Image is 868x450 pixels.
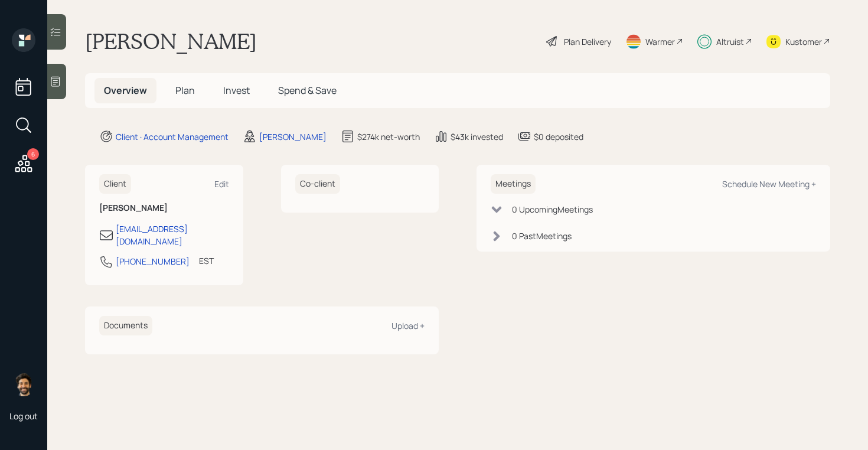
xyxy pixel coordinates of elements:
[223,84,250,97] span: Invest
[564,35,611,48] div: Plan Delivery
[27,148,39,160] div: 6
[722,178,816,190] div: Schedule New Meeting +
[451,131,503,143] div: $43k invested
[99,316,152,335] h6: Documents
[295,174,340,194] h6: Co-client
[391,320,425,331] div: Upload +
[645,35,675,48] div: Warmer
[199,255,214,267] div: EST
[534,131,583,143] div: $0 deposited
[116,255,190,268] div: [PHONE_NUMBER]
[104,84,147,97] span: Overview
[85,28,257,54] h1: [PERSON_NAME]
[116,131,229,143] div: Client · Account Management
[512,230,572,242] div: 0 Past Meeting s
[785,35,822,48] div: Kustomer
[214,178,229,190] div: Edit
[175,84,195,97] span: Plan
[278,84,337,97] span: Spend & Save
[99,174,131,194] h6: Client
[12,373,35,396] img: eric-schwartz-headshot.png
[259,131,327,143] div: [PERSON_NAME]
[491,174,536,194] h6: Meetings
[512,203,593,216] div: 0 Upcoming Meeting s
[716,35,744,48] div: Altruist
[357,131,420,143] div: $274k net-worth
[116,223,229,247] div: [EMAIL_ADDRESS][DOMAIN_NAME]
[9,410,38,422] div: Log out
[99,203,229,213] h6: [PERSON_NAME]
